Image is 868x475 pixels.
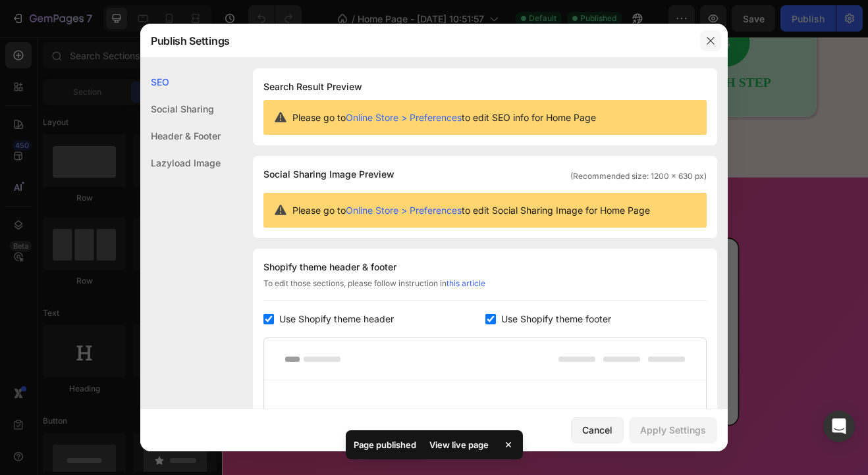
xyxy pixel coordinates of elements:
p: only 3 left [411,400,463,417]
div: To edit those sections, please follow instruction in [263,278,707,301]
div: SEO [140,68,221,95]
button: Cancel [571,417,624,443]
p: Page published [354,438,416,451]
strong: opportunity [414,15,474,28]
strong: bonus [503,295,607,359]
button: Apply Settings [629,417,717,443]
div: Publish Settings [140,24,693,58]
div: Open Intercom Messenger [823,411,855,442]
strong: tools [251,15,275,28]
p: Hurry before they're gone! [443,364,579,386]
a: Online Store > Preferences [346,112,462,123]
span: Use Shopify theme header [279,311,394,327]
p: What to Do When You Miss Him [205,395,377,412]
p: 20 Powerful Questions to Ask Your Ex [205,293,377,326]
div: Apply Settings [640,423,706,437]
span: (Recommended size: 1200 x 630 px) [570,170,707,182]
p: 50 Psychologically Powerful Messages to Reconnect with Your Ex [205,417,377,451]
div: Lazyload Image [140,149,221,176]
span: Social Sharing Image Preview [263,166,394,182]
strong: Limited [414,295,531,325]
div: Shopify theme header & footer [263,259,707,275]
h1: Search Result Preview [263,79,707,95]
strong: strength to face life’s ups and downs [167,57,350,70]
div: Cancel [582,423,612,437]
h2: FOURTH STEP [516,44,716,67]
span: Please go to to edit SEO info for Home Page [292,111,596,124]
strong: mindset [194,15,234,28]
div: View live page [421,436,497,454]
a: Online Store > Preferences [346,205,462,216]
p: Quiz: What Kind of Ex Are You [205,372,377,389]
span: Use Shopify theme footer [501,311,611,327]
p: 25 Phrases That Echo in His Mind for Days [205,332,377,366]
span: Please go to to edit Social Sharing Image for Home Page [292,203,650,217]
p: 15 Mistakes to Avoid [205,270,377,287]
div: Header & Footer [140,122,221,149]
a: this article [447,278,485,288]
div: Social Sharing [140,95,221,122]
